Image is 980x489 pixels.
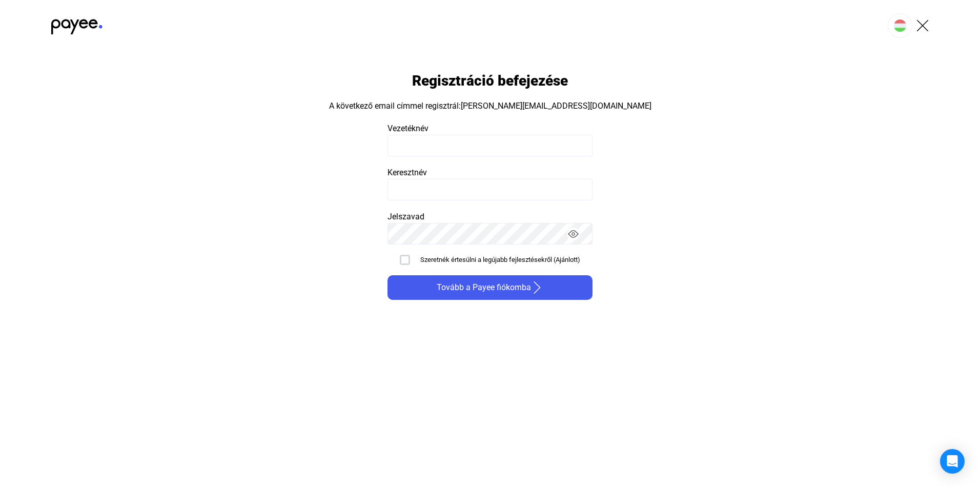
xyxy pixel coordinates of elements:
[387,275,593,300] button: Tovább a Payee fiókombaarrow-right-white
[387,212,424,221] span: Jelszavad
[51,13,103,34] img: black-payee-blue-dot.svg
[916,19,929,32] img: X
[387,124,428,133] span: Vezetéknév
[940,449,965,474] div: Open Intercom Messenger
[329,100,651,112] div: A következő email címmel regisztrál:
[437,281,531,294] span: Tovább a Payee fiókomba
[894,19,906,32] img: HU
[420,255,580,265] div: Szeretnék értesülni a legújabb fejlesztésekről (Ajánlott)
[568,229,579,239] img: eyes-on.svg
[412,72,568,90] h1: Regisztráció befejezése
[387,168,427,177] span: Keresztnév
[531,281,543,294] img: arrow-right-white
[888,13,912,38] button: HU
[461,101,651,111] strong: [PERSON_NAME][EMAIL_ADDRESS][DOMAIN_NAME]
